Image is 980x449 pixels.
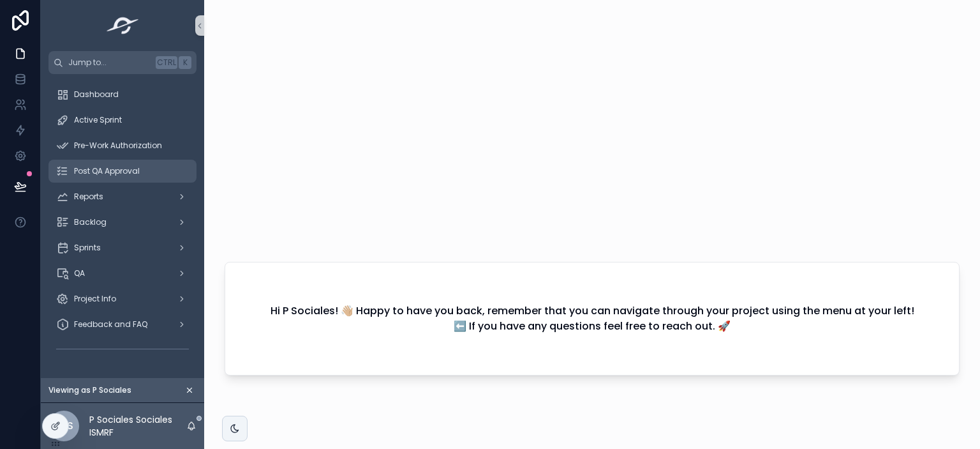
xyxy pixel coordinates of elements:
[74,89,119,100] span: Dashboard
[74,192,103,202] span: Reports
[48,185,197,208] a: Reports
[48,236,197,259] a: Sprints
[48,385,131,395] span: Viewing as P Sociales
[68,57,151,68] span: Jump to...
[48,51,197,74] button: Jump to...CtrlK
[48,211,197,234] a: Backlog
[180,57,190,68] span: K
[48,134,197,157] a: Pre-Work Authorization
[74,141,162,151] span: Pre-Work Authorization
[74,243,101,253] span: Sprints
[48,109,197,132] a: Active Sprint
[103,15,143,36] img: App logo
[156,56,177,69] span: Ctrl
[74,115,122,125] span: Active Sprint
[74,294,116,304] span: Project Info
[74,217,107,227] span: Backlog
[266,303,918,334] h2: Hi P Sociales! 👋🏼 Happy to have you back, remember that you can navigate through your project usi...
[74,319,147,330] span: Feedback and FAQ
[74,166,140,176] span: Post QA Approval
[89,413,186,439] p: P Sociales Sociales ISMRF
[48,160,197,183] a: Post QA Approval
[48,262,197,285] a: QA
[48,287,197,310] a: Project Info
[48,83,197,106] a: Dashboard
[74,268,85,278] span: QA
[48,313,197,336] a: Feedback and FAQ
[41,74,204,376] div: scrollable content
